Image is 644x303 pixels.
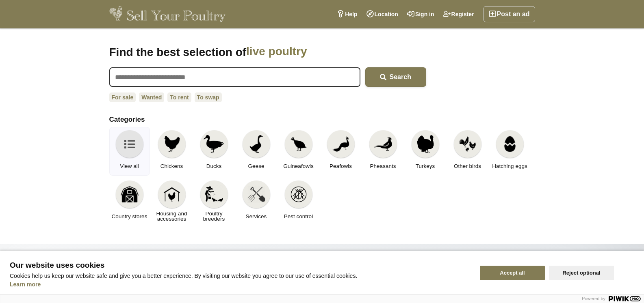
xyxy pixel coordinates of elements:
a: To swap [195,92,222,102]
img: Services [247,185,265,203]
a: Learn more [10,281,41,288]
a: Turkeys Turkeys [405,127,446,176]
img: Guineafowls [290,135,308,153]
a: Country stores Country stores [109,177,150,226]
span: Our website uses cookies [10,261,470,269]
span: live poultry [246,45,382,59]
a: Services Services [236,177,277,226]
img: Chickens [163,135,181,153]
h1: Find the best selection of [109,45,426,59]
img: Housing and accessories [163,185,181,203]
img: Poultry breeders [205,185,223,203]
img: Other birds [459,135,477,153]
a: Ducks Ducks [194,127,234,176]
span: Powered by [582,296,605,301]
img: Sell Your Poultry [109,6,226,22]
span: Poultry breeders [196,211,232,221]
a: Geese Geese [236,127,277,176]
img: Geese [247,135,265,153]
h2: Categories [109,116,535,124]
img: Pheasants [374,135,392,153]
span: Housing and accessories [154,211,190,221]
a: Poultry breeders Poultry breeders [194,177,234,226]
p: Cookies help us keep our website safe and give you a better experience. By visiting our website y... [10,273,470,279]
span: Pheasants [370,163,396,169]
img: Hatching eggs [501,135,519,153]
a: Help [332,6,362,22]
a: Peafowls Peafowls [321,127,361,176]
a: Sign in [403,6,439,22]
a: Wanted [139,92,164,102]
a: Register [439,6,479,22]
span: Country stores [112,214,147,219]
span: Chickens [160,163,183,169]
span: Services [246,214,267,219]
a: Guineafowls Guineafowls [278,127,319,176]
span: Ducks [206,163,222,169]
a: Pheasants Pheasants [363,127,403,176]
button: Reject optional [549,266,614,280]
img: Peafowls [332,135,350,153]
img: Pest control [290,185,308,203]
span: Other birds [454,163,481,169]
button: Accept all [480,266,545,280]
span: Hatching eggs [492,163,527,169]
a: Post an ad [484,6,535,22]
a: View all [109,127,150,176]
span: Geese [248,163,265,169]
span: Pest control [284,214,313,219]
span: Turkeys [416,163,435,169]
a: Other birds Other birds [447,127,488,176]
span: Peafowls [330,163,352,169]
a: To rent [167,92,191,102]
a: Chickens Chickens [152,127,192,176]
img: Ducks [204,135,224,153]
span: Guineafowls [283,163,313,169]
a: For sale [109,92,136,102]
a: Location [362,6,403,22]
a: Pest control Pest control [278,177,319,226]
img: Country stores [121,185,139,203]
span: Search [390,73,411,80]
a: Housing and accessories Housing and accessories [152,177,192,226]
span: View all [120,163,139,169]
img: Turkeys [416,135,434,153]
a: Hatching eggs Hatching eggs [490,127,530,176]
button: Search [365,67,426,87]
